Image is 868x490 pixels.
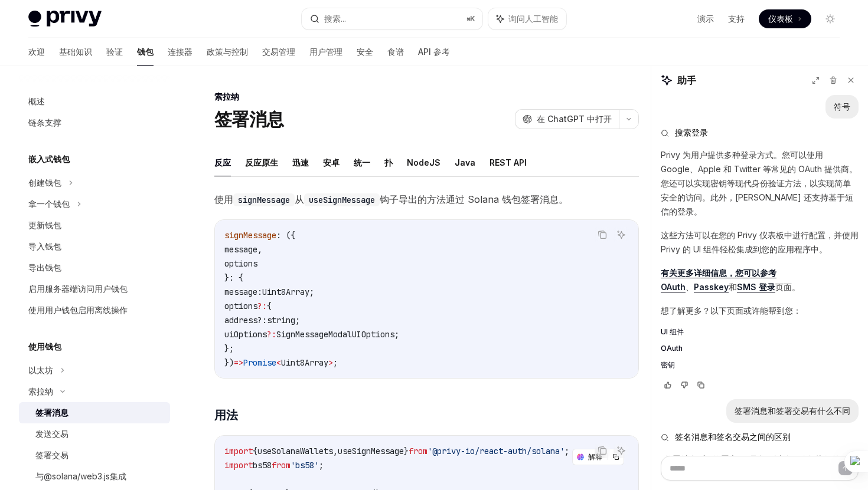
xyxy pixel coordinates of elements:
[224,460,253,471] span: import
[224,272,243,283] span: }: {
[35,450,68,460] font: 签署交易
[245,149,278,176] button: 反应原生
[106,47,123,57] font: 验证
[328,357,333,368] span: >
[728,14,745,24] font: 支持
[59,38,92,66] a: 基础知识
[661,150,857,216] font: Privy 为用户提供多种登录方式。您可以使用 Google、Apple 和 Twitter 等常见的 OAuth 提供商。您还可以实现密钥等现代身份验证方法，以实现简单安全的访问。此外，[PE...
[28,154,70,164] font: 嵌入式钱包
[214,408,237,422] font: 用法
[267,315,295,325] span: string
[677,74,696,86] font: 助手
[292,149,309,176] button: 迅速
[384,149,393,176] button: 扑
[28,284,128,294] font: 启用服务器端访问用户钱包
[834,101,850,111] font: 符号
[380,193,568,205] font: 钩子导出的方法通过 Solana 钱包签署消息。
[661,127,859,139] button: 搜索登录
[661,454,857,478] font: “签署消息”和“签署交易”是您可以使用钱包执行的两个不同的操作。
[697,13,714,25] a: 演示
[661,230,859,254] font: 这些方法可以在您的 Privy 仪表板中进行配置，并使用 Privy 的 UI 组件轻松集成到您的应用程序中。
[323,157,340,167] font: 安卓
[354,157,370,167] font: 统一
[214,157,231,167] font: 反应
[19,423,170,445] a: 发送交易
[224,258,257,269] span: options
[595,227,610,242] button: 复制代码块中的内容
[455,157,475,167] font: Java
[323,149,340,176] button: 安卓
[28,365,53,375] font: 以太坊
[207,38,248,66] a: 政策与控制
[214,91,239,101] font: 索拉纳
[409,446,428,456] span: from
[19,278,170,300] a: 启用服务器端访问用户钱包
[291,460,319,471] span: 'bs58'
[28,220,61,230] font: 更新钱包
[267,329,276,340] span: ?:
[168,47,192,57] font: 连接器
[354,149,370,176] button: 统一
[272,460,291,471] span: from
[428,446,564,456] span: '@privy-io/react-auth/solana'
[224,315,262,325] span: address?
[333,446,338,456] span: ,
[224,357,234,368] span: })
[28,241,61,251] font: 导入钱包
[234,357,243,368] span: =>
[214,108,283,130] font: 签署消息
[418,38,450,66] a: API 参考
[262,287,309,297] span: Uint8Array
[28,38,45,66] a: 欢迎
[35,407,68,417] font: 签署消息
[394,329,399,340] span: ;
[276,329,394,340] span: SignMessageModalUIOptions
[262,38,295,66] a: 交易管理
[309,287,314,297] span: ;
[19,236,170,257] a: 导入钱包
[224,343,234,354] span: };
[253,446,257,456] span: {
[224,287,262,297] span: message:
[759,9,811,28] a: 仪表板
[295,315,300,325] span: ;
[224,230,276,241] span: signMessage
[168,38,192,66] a: 连接器
[35,429,68,439] font: 发送交易
[821,9,840,28] button: 切换暗模式
[661,268,776,292] a: 有关更多详细信息，您可以参考OAuth
[304,193,380,206] code: useSignMessage
[19,445,170,466] a: 签署交易
[729,282,737,292] font: 和
[253,460,272,471] span: bs58
[276,357,281,368] span: <
[28,386,53,396] font: 索拉纳
[257,446,333,456] span: useSolanaWallets
[490,149,527,176] button: REST API
[137,38,154,66] a: 钱包
[19,112,170,133] a: 链条支撑
[35,471,126,481] font: 与@solana/web3.js集成
[661,431,859,443] button: 签名消息和签名交易之间的区别
[19,91,170,112] a: 概述
[404,446,409,456] span: }
[28,177,61,188] font: 创建钱包
[792,282,800,292] font: 。
[262,47,295,57] font: 交易管理
[595,443,610,458] button: 复制代码块中的内容
[309,47,342,57] font: 用户管理
[661,344,859,353] a: OAuth
[233,193,295,206] code: signMessage
[295,193,304,205] font: 从
[697,14,714,24] font: 演示
[267,301,272,311] span: {
[735,406,850,416] font: 签署消息和签署交易有什么不同
[694,282,729,292] a: Passkey
[470,14,475,23] font: K
[537,114,612,124] font: 在 ChatGPT 中打开
[614,227,629,242] button: 询问人工智能
[257,244,262,255] span: ,
[262,315,267,325] span: :
[224,301,257,311] span: options
[333,357,338,368] span: ;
